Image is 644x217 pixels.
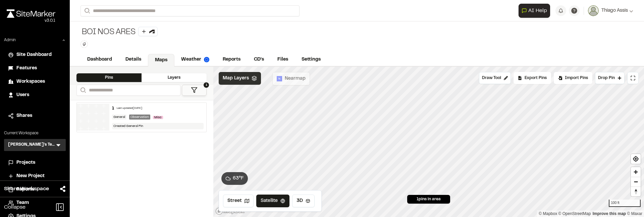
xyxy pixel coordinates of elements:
[514,72,551,84] div: No pins available to export
[588,5,633,16] button: Thiago Assis
[271,53,295,66] a: Files
[16,78,45,85] span: Workspaces
[80,53,119,66] a: Dashboard
[76,85,89,96] button: Search
[80,5,93,16] button: Search
[119,53,148,66] a: Details
[233,175,244,182] span: 63 ° F
[16,65,37,72] span: Features
[598,75,615,81] span: Drop Pin
[16,112,32,120] span: Shares
[80,41,88,48] button: Edit Tags
[295,53,327,66] a: Settings
[4,37,16,43] p: Admin
[519,4,550,18] button: Open AI Assistant
[8,78,62,85] a: Workspaces
[8,142,55,148] h3: [PERSON_NAME]'s Testing
[525,75,547,81] span: Export Pins
[221,172,248,185] button: 63°F
[4,185,49,193] span: Share Workspace
[554,72,592,84] div: Import Pins into your project
[8,159,62,166] a: Projects
[4,203,25,211] span: Collapse
[539,211,557,216] a: Mapbox
[8,51,62,59] a: Site Dashboard
[8,112,62,120] a: Shares
[285,75,306,82] span: Nearmap
[142,73,207,82] div: Layers
[519,4,553,18] div: Open AI Assistant
[593,211,626,216] a: Map feedback
[77,104,109,131] img: banner-white.png
[129,115,150,120] div: Observation
[223,195,254,207] button: Street
[216,53,247,66] a: Reports
[627,211,642,216] a: Maxar
[8,91,62,99] a: Users
[112,105,114,112] div: 1
[479,72,511,84] button: Draw Tool
[277,76,282,81] img: Nearmap
[204,82,209,88] span: 1
[595,72,625,84] button: Drop Pin
[182,85,207,96] button: 1
[601,7,628,14] span: Thiago Assis
[80,27,158,38] div: BOI NOS ARES
[256,195,289,207] button: Satellite
[631,177,641,187] button: Zoom out
[16,91,29,99] span: Users
[528,7,547,15] span: AI Help
[148,54,174,67] a: Maps
[558,211,591,216] a: OpenStreetMap
[631,167,641,177] button: Zoom in
[153,116,163,119] span: Misc
[223,75,249,82] span: Map Layers
[117,106,142,111] div: Last updated [DATE]
[7,9,55,18] img: rebrand.png
[482,75,501,81] span: Draw Tool
[631,187,641,196] button: Reset bearing to north
[112,115,126,120] div: General
[609,200,641,207] div: 100 ft
[247,53,271,66] a: CD's
[565,75,588,81] span: Import Pins
[7,18,55,24] div: Oh geez...please don't...
[16,159,35,166] span: Projects
[631,154,641,164] button: Find my location
[215,207,245,215] a: Mapbox logo
[174,53,216,66] a: Weather
[204,57,209,62] img: precipai.png
[16,51,52,59] span: Site Dashboard
[272,72,310,85] button: Nearmap
[292,195,315,207] button: 3D
[631,187,641,196] span: Reset bearing to north
[588,5,599,16] img: User
[417,196,441,202] span: 1 pins in area
[8,172,62,180] a: New Project
[4,130,66,136] p: Current Workspace
[8,65,62,72] a: Features
[112,123,204,129] div: Created General Pin
[76,73,142,82] div: Pins
[16,172,45,180] span: New Project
